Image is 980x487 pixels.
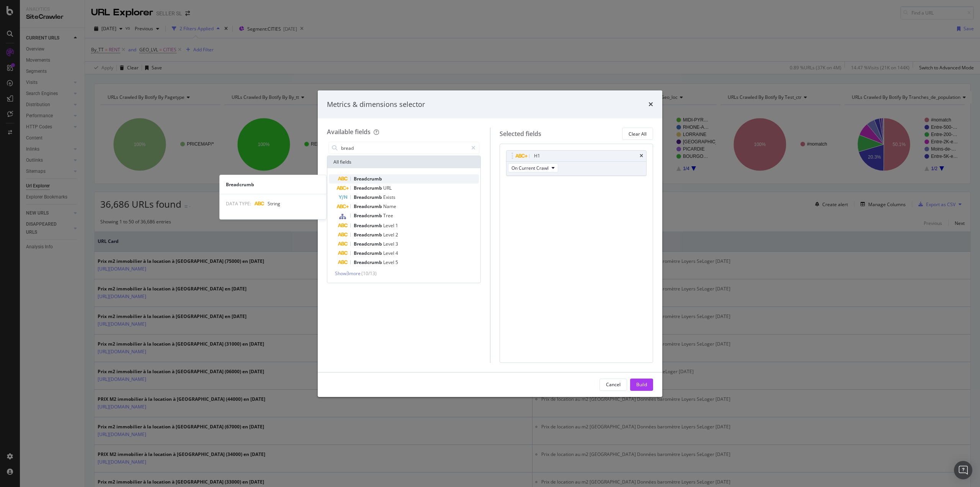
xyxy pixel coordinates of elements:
[361,270,377,277] span: ( 10 / 13 )
[354,250,383,256] span: Breadcrumb
[511,165,549,171] span: On Current Crawl
[327,100,425,110] div: Metrics & dimensions selector
[383,203,396,210] span: Name
[383,185,392,191] span: URL
[335,270,361,277] span: Show 3 more
[354,212,383,219] span: Breadcrumb
[954,461,972,479] div: Open Intercom Messenger
[318,90,662,397] div: modal
[508,163,558,172] button: On Current Crawl
[395,241,398,247] span: 3
[534,152,540,160] div: H1
[395,222,398,229] span: 1
[630,379,653,391] button: Build
[506,150,647,176] div: H1timesOn Current Crawl
[340,142,468,154] input: Search by field name
[500,130,541,138] div: Selected fields
[327,156,480,168] div: All fields
[383,259,395,266] span: Level
[395,250,398,256] span: 4
[648,100,653,110] div: times
[354,194,383,200] span: Breadcrumb
[636,381,647,388] div: Build
[606,381,621,388] div: Cancel
[599,379,627,391] button: Cancel
[640,154,643,158] div: times
[354,222,383,229] span: Breadcrumb
[622,128,653,140] button: Clear All
[354,203,383,210] span: Breadcrumb
[383,250,395,256] span: Level
[395,259,398,266] span: 5
[383,231,395,238] span: Level
[629,131,647,137] div: Clear All
[354,241,383,247] span: Breadcrumb
[354,185,383,191] span: Breadcrumb
[354,259,383,266] span: Breadcrumb
[327,128,371,136] div: Available fields
[354,175,382,182] span: Breadcrumb
[383,194,395,200] span: Exists
[354,231,383,238] span: Breadcrumb
[383,222,395,229] span: Level
[220,181,326,188] div: Breadcrumb
[395,231,398,238] span: 2
[383,241,395,247] span: Level
[383,212,393,219] span: Tree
